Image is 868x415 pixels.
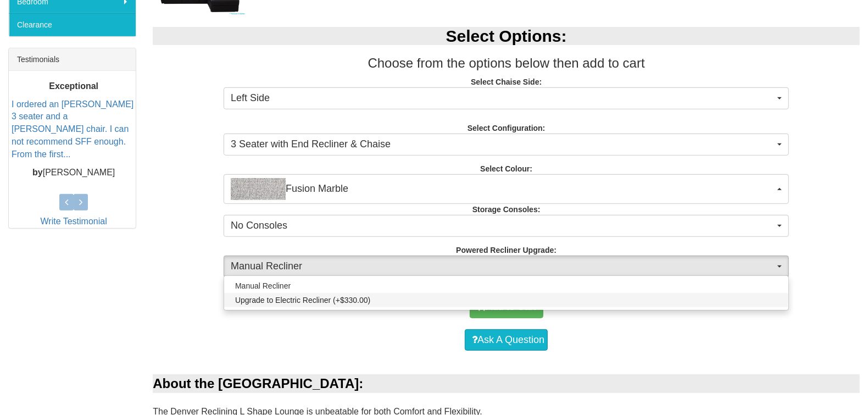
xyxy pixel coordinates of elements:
[231,137,775,152] span: 3 Seater with End Recliner & Chaise
[224,215,789,237] button: No Consoles
[12,99,133,159] a: I ordered an [PERSON_NAME] 3 seater and a [PERSON_NAME] chair. I can not recommend SFF enough. Fr...
[231,178,775,200] span: Fusion Marble
[9,48,136,71] div: Testimonials
[9,13,136,36] a: Clearance
[49,81,98,91] b: Exceptional
[231,219,775,233] span: No Consoles
[468,124,546,132] strong: Select Configuration:
[231,178,286,200] img: Fusion Marble
[32,168,43,177] b: by
[224,256,789,278] button: Manual Recliner
[224,134,789,156] button: 3 Seater with End Recliner & Chaise
[235,280,291,291] span: Manual Recliner
[456,246,557,254] strong: Powered Recliner Upgrade:
[224,174,789,204] button: Fusion MarbleFusion Marble
[446,27,567,45] b: Select Options:
[153,374,860,393] div: About the [GEOGRAPHIC_DATA]:
[224,87,789,109] button: Left Side
[153,56,860,70] h3: Choose from the options below then add to cart
[472,205,541,214] strong: Storage Consoles:
[480,164,532,173] strong: Select Colour:
[465,329,548,351] a: Ask A Question
[41,217,107,226] a: Write Testimonial
[231,259,775,274] span: Manual Recliner
[235,295,370,306] span: Upgrade to Electric Recliner (+$330.00)
[12,167,136,179] p: [PERSON_NAME]
[231,91,775,106] span: Left Side
[471,78,542,86] strong: Select Chaise Side:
